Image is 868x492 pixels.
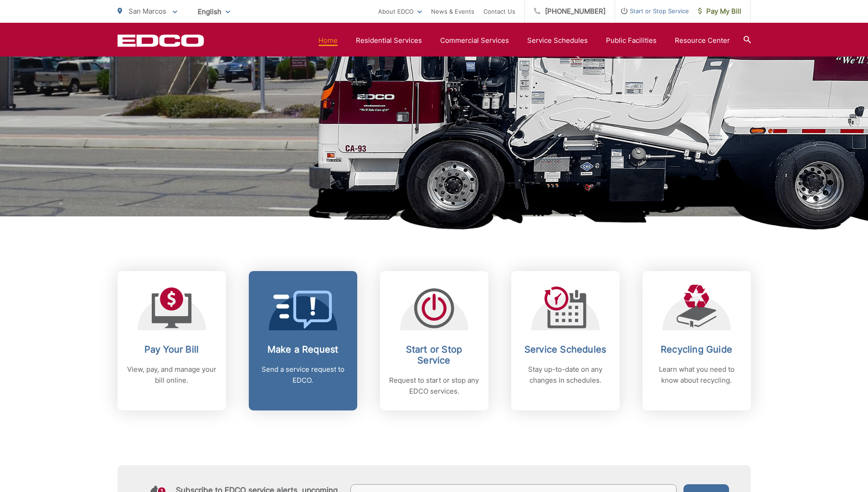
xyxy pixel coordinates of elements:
[356,35,422,46] a: Residential Services
[118,271,226,410] a: Pay Your Bill View, pay, and manage your bill online.
[118,34,204,47] a: EDCD logo. Return to the homepage.
[642,271,751,410] a: Recycling Guide Learn what you need to know about recycling.
[191,4,237,20] span: English
[527,35,588,46] a: Service Schedules
[127,344,217,355] h2: Pay Your Bill
[258,364,348,386] p: Send a service request to EDCO.
[318,35,338,46] a: Home
[520,344,611,355] h2: Service Schedules
[258,344,348,355] h2: Make a Request
[431,6,474,17] a: News & Events
[606,35,657,46] a: Public Facilities
[440,35,509,46] a: Commercial Services
[249,271,357,410] a: Make a Request Send a service request to EDCO.
[511,271,620,410] a: Service Schedules Stay up-to-date on any changes in schedules.
[389,344,479,366] h2: Start or Stop Service
[652,364,742,386] p: Learn what you need to know about recycling.
[675,35,730,46] a: Resource Center
[128,7,166,15] span: San Marcos
[698,6,741,17] span: Pay My Bill
[652,344,742,355] h2: Recycling Guide
[483,6,515,17] a: Contact Us
[520,364,611,386] p: Stay up-to-date on any changes in schedules.
[378,6,422,17] a: About EDCO
[389,375,479,397] p: Request to start or stop any EDCO services.
[127,364,217,386] p: View, pay, and manage your bill online.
